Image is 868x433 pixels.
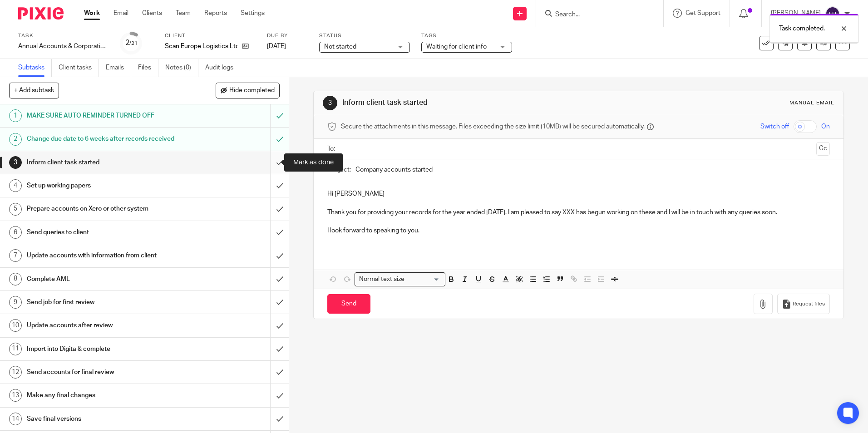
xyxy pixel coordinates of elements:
div: 13 [9,389,22,402]
span: Request files [793,300,825,308]
h1: MAKE SURE AUTO REMINDER TURNED OFF [27,109,183,123]
label: Due by [267,32,308,39]
p: Hi [PERSON_NAME] [327,189,829,198]
p: I look forward to speaking to you. [327,226,829,235]
span: Secure the attachments in this message. Files exceeding the size limit (10MB) will be secured aut... [341,122,645,131]
div: Annual Accounts &amp; Corporation Tax Return [18,42,109,51]
a: Emails [106,59,131,77]
a: Subtasks [18,59,52,77]
a: Work [84,9,100,18]
small: /21 [129,41,138,46]
div: 10 [9,319,22,332]
a: Settings [241,9,265,18]
h1: Inform client task started [342,98,598,108]
h1: Inform client task started [27,156,183,169]
img: svg%3E [825,6,840,21]
label: Tags [421,32,512,39]
h1: Change due date to 6 weeks after records received [27,132,183,146]
h1: Set up working papers [27,179,183,192]
h1: Complete AML [27,272,183,286]
h1: Prepare accounts on Xero or other system [27,202,183,216]
a: Files [138,59,158,77]
div: 3 [9,156,22,169]
div: 14 [9,413,22,425]
div: 8 [9,273,22,285]
label: Task [18,32,109,39]
a: Audit logs [205,59,240,77]
div: 7 [9,249,22,262]
a: Reports [204,9,227,18]
input: Send [327,294,370,314]
button: Cc [816,142,830,156]
div: 2 [9,133,22,146]
div: 2 [125,38,138,48]
h1: Update accounts after review [27,319,183,332]
a: Email [113,9,128,18]
label: Client [165,32,256,39]
span: Not started [324,44,356,50]
p: Task completed. [779,24,825,33]
label: Subject: [327,165,351,174]
div: 9 [9,296,22,309]
h1: Save final versions [27,412,183,426]
h1: Import into Digita & complete [27,342,183,356]
button: Hide completed [216,83,280,98]
div: 5 [9,203,22,216]
h1: Make any final changes [27,389,183,402]
button: Request files [777,294,830,314]
span: [DATE] [267,43,286,49]
div: 3 [323,96,337,110]
span: Hide completed [229,87,275,94]
div: Manual email [789,99,834,107]
div: 4 [9,179,22,192]
img: Pixie [18,7,64,20]
h1: Send accounts for final review [27,365,183,379]
h1: Update accounts with information from client [27,249,183,262]
div: 12 [9,366,22,379]
p: Thank you for providing your records for the year ended [DATE]. I am pleased to say XXX has begun... [327,208,829,217]
div: Annual Accounts & Corporation Tax Return [18,42,109,51]
div: 6 [9,226,22,239]
button: + Add subtask [9,83,59,98]
input: Search for option [407,275,440,284]
div: 1 [9,109,22,122]
div: 11 [9,343,22,355]
p: Scan Europe Logistics Ltd [165,42,237,51]
a: Notes (0) [165,59,198,77]
label: To: [327,144,337,153]
h1: Send job for first review [27,295,183,309]
span: On [821,122,830,131]
span: Normal text size [357,275,406,284]
span: Switch off [760,122,789,131]
div: Search for option [355,272,445,286]
label: Status [319,32,410,39]
a: Team [176,9,191,18]
a: Client tasks [59,59,99,77]
h1: Send queries to client [27,226,183,239]
span: Waiting for client info [426,44,487,50]
a: Clients [142,9,162,18]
